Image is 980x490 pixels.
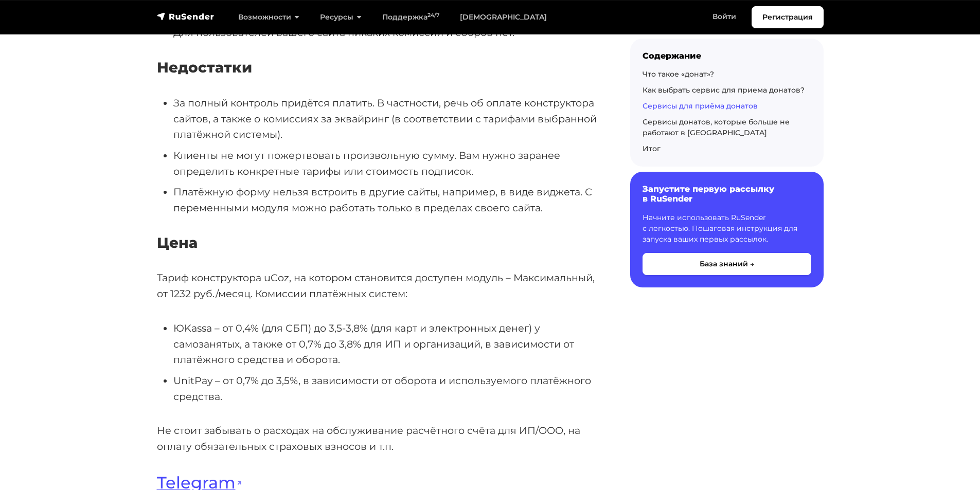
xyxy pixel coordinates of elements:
[173,184,597,215] li: Платёжную форму нельзя встроить в другие сайты, например, в виде виджета. С переменными модуля мо...
[643,101,758,111] a: Сервисы для приёма донатов
[752,6,824,28] a: Регистрация
[643,184,811,204] h6: Запустите первую рассылку в RuSender
[173,148,597,179] li: Клиенты не могут пожертвовать произвольную сумму. Вам нужно заранее определить конкретные тарифы ...
[450,7,557,28] a: [DEMOGRAPHIC_DATA]
[702,6,746,27] a: Войти
[157,423,597,454] p: Не стоит забывать о расходах на обслуживание расчётного счёта для ИП/ООО, на оплату обязательных ...
[643,85,805,95] a: Как выбрать сервис для приема донатов?
[643,51,811,61] div: Содержание
[228,7,310,28] a: Возможности
[157,270,597,301] p: Тариф конструктора uCoz, на котором становится доступен модуль – Максимальный, от 1232 руб./месяц...
[173,373,597,404] li: UnitPay – от 0,7% до 3,5%, в зависимости от оборота и используемого платёжного средства.
[643,69,714,79] a: Что такое «донат»?
[630,172,824,287] a: Запустите первую рассылку в RuSender Начните использовать RuSender с легкостью. Пошаговая инструк...
[157,59,597,77] h4: Недостатки
[173,95,597,142] li: За полный контроль придётся платить. В частности, речь об оплате конструктора сайтов, а также о к...
[643,117,790,137] a: Сервисы донатов, которые больше не работают в [GEOGRAPHIC_DATA]
[643,144,661,153] a: Итог
[310,7,372,28] a: Ресурсы
[157,234,597,252] h4: Цена
[643,253,811,275] button: База знаний →
[157,11,215,22] img: RuSender
[643,212,811,245] p: Начните использовать RuSender с легкостью. Пошаговая инструкция для запуска ваших первых рассылок.
[372,7,450,28] a: Поддержка24/7
[173,320,597,368] li: ЮKassa – от 0,4% (для СБП) до 3,5-3,8% (для карт и электронных денег) у самозанятых, а также от 0...
[427,12,439,19] sup: 24/7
